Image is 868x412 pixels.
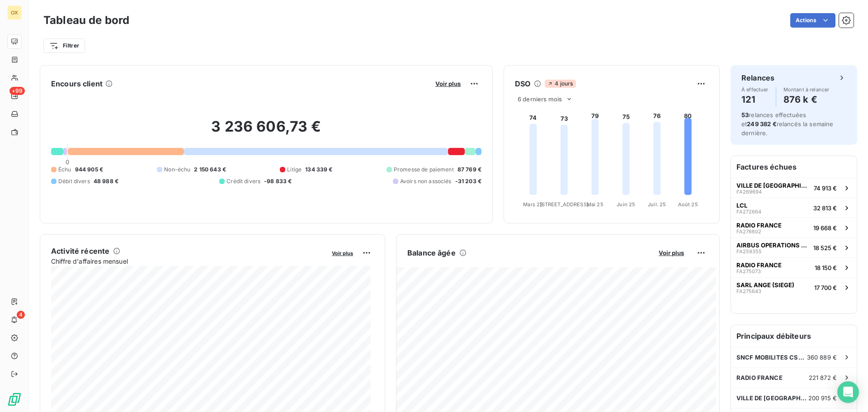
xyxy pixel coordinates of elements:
[287,166,302,174] span: Litige
[814,185,837,192] span: 74 913 €
[433,80,463,88] button: Voir plus
[790,13,835,28] button: Actions
[736,289,761,294] span: FA275643
[329,249,356,257] button: Voir plus
[731,257,857,277] button: RADIO FRANCEFA27507318 150 €
[741,111,834,137] span: relances effectuées et relancés la semaine dernière.
[731,178,857,198] button: VILLE DE [GEOGRAPHIC_DATA]FA26969474 913 €
[813,224,837,232] span: 19 668 €
[7,392,22,407] img: Logo LeanPay
[736,354,807,361] span: SNCF MOBILITES CSP CFO
[678,201,698,208] tspan: Août 25
[736,202,747,209] span: LCL
[837,381,859,403] div: Open Intercom Messenger
[515,78,530,89] h6: DSO
[455,177,481,185] span: -31 203 €
[305,166,332,174] span: 134 339 €
[736,242,810,249] span: AIRBUS OPERATIONS GMBH
[736,182,810,189] span: VILLE DE [GEOGRAPHIC_DATA]
[66,158,69,166] span: 0
[51,78,103,89] h6: Encours client
[394,166,454,174] span: Promesse de paiement
[815,264,837,271] span: 18 150 €
[736,209,761,214] span: FA272664
[741,87,769,92] span: À effectuer
[518,95,562,103] span: 6 derniers mois
[731,277,857,297] button: SARL ANGE (SIEGE)FA27564317 700 €
[736,229,761,234] span: FA276602
[51,256,325,266] span: Chiffre d'affaires mensuel
[808,394,837,402] span: 200 915 €
[813,244,837,251] span: 18 525 €
[7,89,21,103] a: +99
[400,177,452,185] span: Avoirs non associés
[736,222,782,229] span: RADIO FRANCE
[458,166,481,174] span: 87 769 €
[736,281,794,289] span: SARL ANGE (SIEGE)
[51,246,109,256] h6: Activité récente
[264,177,292,185] span: -98 833 €
[809,374,837,381] span: 221 872 €
[164,166,190,174] span: Non-échu
[783,87,830,92] span: Montant à relancer
[94,177,118,185] span: 48 988 €
[43,12,129,28] h3: Tableau de bord
[656,249,687,257] button: Voir plus
[731,237,857,257] button: AIRBUS OPERATIONS GMBHFA25935518 525 €
[741,111,749,118] span: 53
[17,311,25,319] span: 4
[783,92,830,107] h4: 876 k €
[813,204,837,212] span: 32 813 €
[731,325,857,347] h6: Principaux débiteurs
[545,80,576,88] span: 4 jours
[51,118,481,145] h2: 3 236 606,73 €
[736,374,783,381] span: RADIO FRANCE
[7,5,22,20] div: OX
[807,354,837,361] span: 360 889 €
[731,218,857,237] button: RADIO FRANCEFA27660219 668 €
[736,394,808,402] span: VILLE DE [GEOGRAPHIC_DATA]
[814,284,837,291] span: 17 700 €
[741,72,774,83] h6: Relances
[659,249,684,256] span: Voir plus
[731,198,857,218] button: LCLFA27266432 813 €
[75,166,103,174] span: 944 905 €
[741,92,769,107] h4: 121
[523,201,543,208] tspan: Mars 25
[9,87,25,95] span: +99
[226,177,260,185] span: Crédit divers
[435,80,461,87] span: Voir plus
[736,261,782,269] span: RADIO FRANCE
[731,156,857,178] h6: Factures échues
[332,250,353,256] span: Voir plus
[648,201,666,208] tspan: Juil. 25
[747,120,776,128] span: 249 382 €
[194,166,226,174] span: 2 150 643 €
[540,201,589,208] tspan: [STREET_ADDRESS]
[58,166,71,174] span: Échu
[587,201,604,208] tspan: Mai 25
[617,201,635,208] tspan: Juin 25
[736,269,761,274] span: FA275073
[58,177,90,185] span: Débit divers
[407,247,456,258] h6: Balance âgée
[736,249,762,254] span: FA259355
[43,38,85,53] button: Filtrer
[736,189,762,194] span: FA269694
